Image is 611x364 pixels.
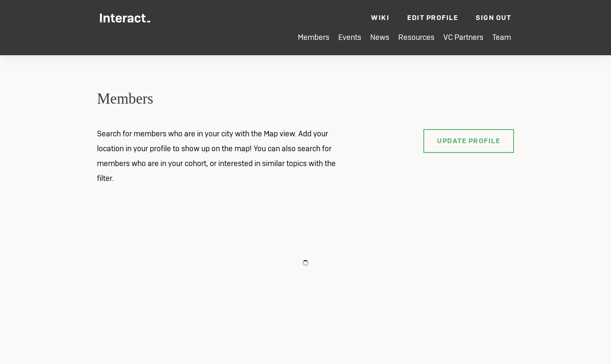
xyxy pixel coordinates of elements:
img: Interact Logo [100,14,150,23]
a: VC Partners [443,32,483,42]
a: Events [338,32,361,42]
a: News [370,32,389,42]
a: Team [492,32,511,42]
a: Sign Out [476,13,511,22]
a: Members [298,32,329,42]
a: Wiki [371,13,389,22]
a: Update Profile [423,129,514,153]
p: Search for members who are in your city with the Map view. Add your location in your profile to s... [88,126,356,186]
a: Edit Profile [407,13,458,22]
a: Resources [398,32,434,42]
h2: Members [97,89,514,109]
